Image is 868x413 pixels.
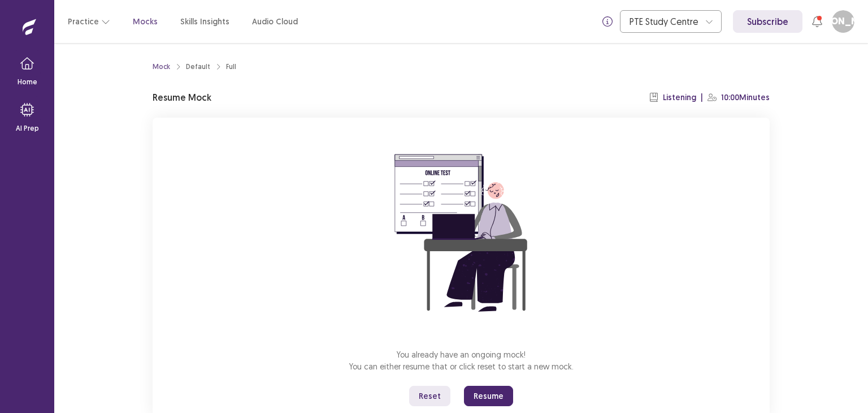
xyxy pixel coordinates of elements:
p: | [701,92,703,104]
p: AI Prep [16,123,39,134]
button: info [597,11,618,32]
button: Practice [68,11,110,32]
div: Full [226,62,236,72]
button: Reset [409,386,450,406]
p: Listening [663,92,696,104]
img: attend-mock [359,131,563,335]
div: Default [186,62,210,72]
a: Skills Insights [180,16,229,28]
div: PTE Study Centre [630,11,700,32]
nav: breadcrumb [153,62,236,72]
p: Resume Mock [153,91,211,104]
a: Mock [153,62,170,72]
a: Mocks [133,16,158,28]
a: Subscribe [733,10,802,33]
button: Resume [464,386,513,406]
a: Audio Cloud [252,16,298,28]
button: [PERSON_NAME] [832,10,854,33]
p: 10:00 Minutes [721,92,770,104]
p: Home [18,77,37,87]
p: You already have an ongoing mock! You can either resume that or click reset to start a new mock. [349,349,574,372]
